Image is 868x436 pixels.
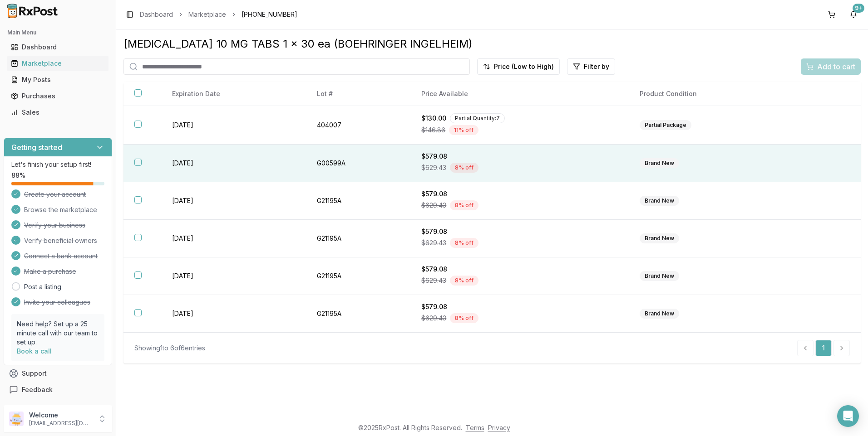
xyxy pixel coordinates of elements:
div: Brand New [640,233,679,243]
div: $579.08 [421,302,618,311]
a: Terms [466,424,484,431]
a: My Posts [7,72,108,88]
a: Marketplace [188,10,226,19]
div: Brand New [640,158,679,168]
a: Dashboard [7,39,108,55]
td: [DATE] [161,145,306,182]
button: Feedback [4,382,112,398]
span: $629.43 [421,163,446,172]
td: G00599A [306,145,410,182]
td: [DATE] [161,295,306,333]
h2: Main Menu [7,29,108,36]
td: G21195A [306,295,410,333]
div: $579.08 [421,152,618,161]
div: Purchases [11,92,105,101]
span: $146.86 [421,126,445,135]
span: Verify your business [24,221,85,230]
span: Make a purchase [24,267,76,276]
div: My Posts [11,75,105,84]
a: Purchases [7,88,108,104]
div: 8 % off [450,276,478,286]
a: 1 [815,340,832,356]
div: 11 % off [449,125,478,135]
a: Privacy [488,424,510,431]
button: Dashboard [4,40,112,54]
td: [DATE] [161,220,306,257]
span: 88 % [11,171,25,180]
span: Invite your colleagues [24,298,90,307]
span: [PHONE_NUMBER] [242,10,297,19]
th: Product Condition [629,82,793,106]
button: Marketplace [4,56,112,71]
div: $130.00 [421,113,618,123]
div: 8 % off [450,313,478,323]
p: Need help? Set up a 25 minute call with our team to set up. [17,320,99,347]
a: Dashboard [140,10,173,19]
h3: Getting started [11,142,62,153]
td: G21195A [306,182,410,220]
td: 404007 [306,106,410,145]
div: 9+ [853,4,864,13]
td: [DATE] [161,106,306,145]
div: Brand New [640,196,679,206]
div: $579.08 [421,189,618,199]
button: My Posts [4,73,112,87]
span: $629.43 [421,314,446,323]
span: $629.43 [421,201,446,210]
th: Price Available [410,82,629,106]
button: 9+ [846,7,861,22]
span: Verify beneficial owners [24,236,97,245]
button: Support [4,365,112,382]
img: User avatar [9,412,24,426]
a: Post a listing [24,282,61,291]
button: Price (Low to High) [477,58,560,75]
td: [DATE] [161,182,306,220]
span: Create your account [24,190,86,199]
span: $629.43 [421,238,446,247]
p: [EMAIL_ADDRESS][DOMAIN_NAME] [29,420,92,427]
img: RxPost Logo [4,4,62,18]
div: Partial Quantity: 7 [450,113,505,123]
div: [MEDICAL_DATA] 10 MG TABS 1 x 30 ea (BOEHRINGER INGELHEIM) [123,37,861,51]
p: Welcome [29,411,92,420]
th: Lot # [306,82,410,106]
div: Partial Package [640,120,691,130]
td: G21195A [306,220,410,257]
div: 8 % off [450,163,478,173]
td: [DATE] [161,257,306,295]
div: Marketplace [11,59,105,68]
div: Brand New [640,271,679,281]
a: Book a call [17,347,52,355]
div: Showing 1 to 6 of 6 entries [134,344,205,353]
div: Brand New [640,309,679,319]
div: $579.08 [421,265,618,274]
span: Price (Low to High) [494,62,554,71]
p: Let's finish your setup first! [11,160,104,169]
button: Filter by [567,58,615,75]
button: Purchases [4,89,112,103]
div: $579.08 [421,227,618,236]
nav: breadcrumb [140,10,297,19]
span: Connect a bank account [24,252,98,261]
div: Sales [11,108,105,117]
th: Expiration Date [161,82,306,106]
nav: pagination [797,340,850,356]
td: G21195A [306,257,410,295]
div: 8 % off [450,200,478,210]
span: $629.43 [421,276,446,285]
div: 8 % off [450,238,478,248]
button: Sales [4,105,112,120]
a: Sales [7,104,108,121]
span: Browse the marketplace [24,205,97,214]
div: Dashboard [11,43,105,52]
div: Open Intercom Messenger [837,405,859,427]
span: Filter by [584,62,609,71]
span: Feedback [22,385,53,394]
a: Marketplace [7,55,108,72]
